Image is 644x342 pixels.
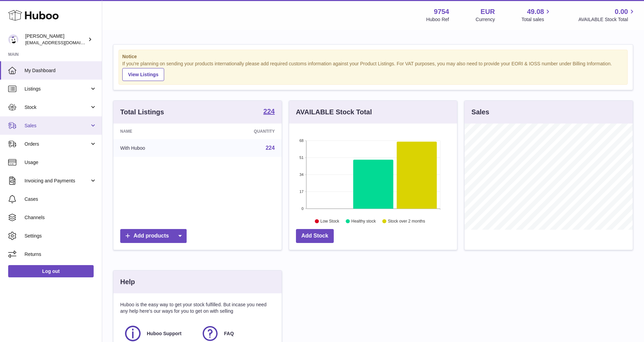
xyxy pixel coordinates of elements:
[615,7,628,16] span: 0.00
[202,124,281,139] th: Quantity
[476,16,495,23] div: Currency
[25,104,90,111] span: Stock
[25,159,97,166] span: Usage
[25,233,97,239] span: Settings
[25,141,90,147] span: Orders
[434,7,449,16] strong: 9754
[25,86,90,92] span: Listings
[263,108,274,116] a: 224
[578,7,636,23] a: 0.00 AVAILABLE Stock Total
[481,7,495,16] strong: EUR
[25,178,90,184] span: Invoicing and Payments
[299,139,303,143] text: 68
[8,265,94,277] a: Log out
[426,16,449,23] div: Huboo Ref
[351,219,376,224] text: Healthy stock
[25,251,97,258] span: Returns
[25,214,97,221] span: Channels
[25,33,87,46] div: [PERSON_NAME]
[122,53,624,60] strong: Notice
[266,145,275,151] a: 224
[8,34,18,45] img: info@fieldsluxury.london
[388,219,425,224] text: Stock over 2 months
[299,156,303,160] text: 51
[120,108,164,117] h3: Total Listings
[122,61,624,81] div: If you're planning on sending your products internationally please add required customs informati...
[301,207,303,211] text: 0
[25,123,90,129] span: Sales
[521,16,552,23] span: Total sales
[471,108,489,117] h3: Sales
[299,173,303,177] text: 34
[122,68,164,81] a: View Listings
[320,219,340,224] text: Low Stock
[25,67,97,74] span: My Dashboard
[120,302,275,314] p: Huboo is the easy way to get your stock fulfilled. But incase you need any help here's our ways f...
[224,330,234,337] span: FAQ
[263,108,274,115] strong: 224
[147,330,182,337] span: Huboo Support
[120,229,187,243] a: Add products
[578,16,636,23] span: AVAILABLE Stock Total
[527,7,544,16] span: 49.08
[296,229,334,243] a: Add Stock
[25,196,97,202] span: Cases
[296,108,372,117] h3: AVAILABLE Stock Total
[25,40,100,45] span: [EMAIL_ADDRESS][DOMAIN_NAME]
[521,7,552,23] a: 49.08 Total sales
[113,139,202,157] td: With Huboo
[299,190,303,194] text: 17
[120,277,135,287] h3: Help
[113,124,202,139] th: Name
